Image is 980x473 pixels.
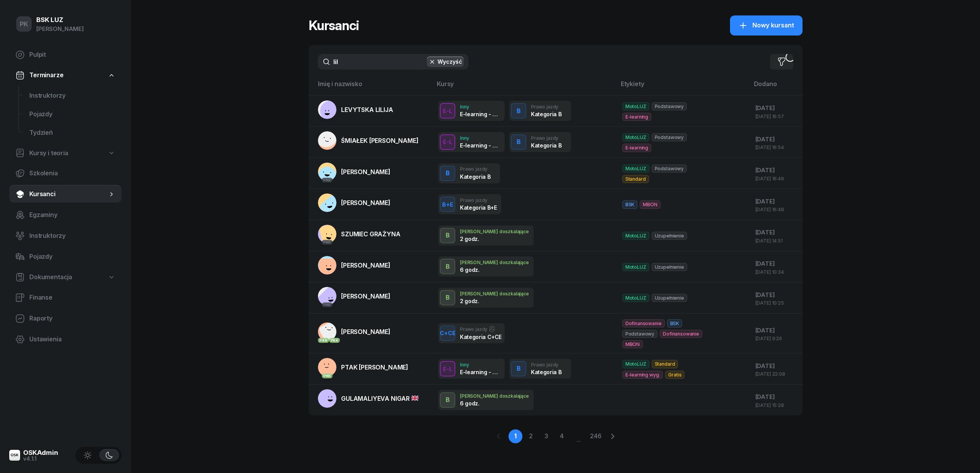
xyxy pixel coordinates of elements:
div: PKK [322,302,333,307]
div: Inny [460,362,500,367]
div: B [443,260,453,273]
span: Standard [652,360,678,368]
div: Kategoria B [531,142,561,149]
a: GULAMALIYEVA NIGAR [318,389,419,408]
span: GULAMALIYEVA NIGAR [341,395,419,402]
div: Kategoria B [460,173,490,180]
a: [PERSON_NAME] [318,256,390,275]
a: Szkolenia [9,164,122,183]
a: 4 [555,429,569,443]
div: [DATE] 22:08 [755,371,796,376]
span: Finanse [29,293,115,303]
span: [PERSON_NAME] [341,168,390,176]
span: [PERSON_NAME] [341,199,390,207]
button: B [440,392,455,408]
div: [DATE] 10:34 [755,270,796,275]
div: [DATE] 16:54 [755,145,796,150]
div: [DATE] 14:51 [755,238,796,243]
th: Imię i nazwisko [309,79,432,95]
div: E-L [440,137,455,147]
a: ŚMIAŁEK [PERSON_NAME] [318,131,419,150]
button: B [440,166,455,181]
div: [DATE] [755,326,796,336]
th: Dodano [749,79,803,95]
span: Instruktorzy [29,91,115,101]
span: [PERSON_NAME] [341,292,390,300]
div: [DATE] 10:25 [755,300,796,305]
span: E-learning wyg. [622,371,663,379]
div: E-L [440,364,455,374]
div: [DATE] [755,290,796,300]
a: Dokumentacja [9,268,122,286]
span: Kursanci [29,189,108,199]
a: Raporty [9,309,122,328]
div: Prawo jazdy [531,104,561,109]
button: B [511,103,526,119]
a: Finanse [9,288,122,307]
span: Ustawienia [29,334,115,344]
span: MotoLUZ [622,133,649,141]
span: Uzupełnienie [652,263,687,271]
button: Nowy kursant [730,15,803,36]
span: MotoLUZ [622,102,649,110]
a: Pulpit [9,46,122,64]
div: [DATE] [755,227,796,237]
span: PTAK [PERSON_NAME] [341,363,408,371]
button: E-L [440,361,455,376]
span: [PERSON_NAME] [341,328,390,336]
div: OSKAdmin [23,449,58,456]
a: Kursanci [9,185,122,203]
span: Pulpit [29,50,115,60]
div: C+CE [437,328,459,338]
span: Terminarze [29,70,63,80]
a: PKKPTAK [PERSON_NAME] [318,358,408,376]
button: B [440,228,455,243]
img: logo-xs@2x.png [9,450,20,461]
a: 246 [589,429,603,443]
span: Kursy i teoria [29,148,68,158]
div: PKK [318,338,329,343]
div: 6 godz. [460,400,500,407]
div: B [514,136,524,149]
span: PK [20,21,29,27]
span: MotoLUZ [622,360,649,368]
a: LEVYTSKA LILIJA [318,100,393,119]
div: E-learning - 90 dni [460,369,500,375]
div: [PERSON_NAME] doszkalające [460,393,529,398]
div: Kategoria C+CE [460,334,500,340]
span: MBON [622,340,643,348]
div: E-L [440,106,455,116]
div: [PERSON_NAME] doszkalające [460,229,529,234]
a: 1 [509,429,522,443]
button: B [440,290,455,305]
th: Kursy [432,79,616,95]
span: Podstawowy [652,133,687,141]
a: Instruktorzy [9,227,122,245]
button: B [440,259,455,274]
span: MotoLUZ [622,263,649,271]
div: [DATE] [755,392,796,402]
h1: Kursanci [309,19,359,32]
div: 6 godz. [460,266,500,273]
a: PKK[PERSON_NAME] [318,163,390,181]
div: Kategoria B [531,111,561,117]
div: B [443,291,453,304]
span: ŚMIAŁEK [PERSON_NAME] [341,137,419,144]
div: [PERSON_NAME] doszkalające [460,260,529,265]
a: Terminarze [9,66,122,84]
div: PKK [322,373,333,378]
div: [PERSON_NAME] [36,24,84,34]
div: [DATE] [755,134,796,144]
button: B [511,361,526,376]
a: PKKPKK[PERSON_NAME] [318,322,390,341]
div: PKK [322,240,333,245]
div: BSK LUZ [36,17,84,23]
a: Ustawienia [9,330,122,349]
span: MotoLUZ [622,164,649,173]
span: MBON [640,200,660,209]
span: Podstawowy [622,330,657,338]
span: Nowy kursant [752,20,794,31]
span: [PERSON_NAME] [341,261,390,269]
a: [PERSON_NAME] [318,193,390,212]
div: E-learning - 90 dni [460,111,500,117]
